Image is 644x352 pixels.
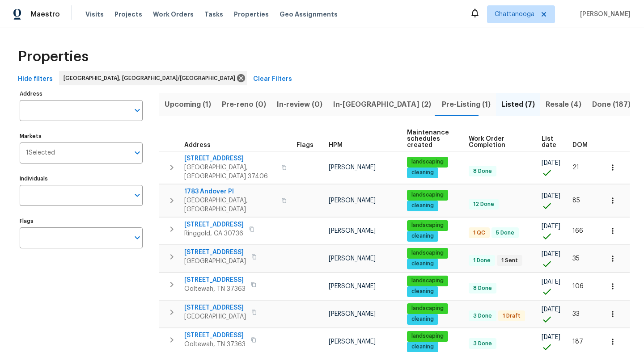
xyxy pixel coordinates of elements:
[329,283,376,289] span: [PERSON_NAME]
[184,142,211,148] span: Address
[408,305,447,312] span: landscaping
[131,231,144,244] button: Open
[408,332,447,340] span: landscaping
[542,251,560,257] span: [DATE]
[498,257,521,264] span: 1 Sent
[542,193,560,199] span: [DATE]
[165,98,211,111] span: Upcoming (1)
[277,98,322,111] span: In-review (0)
[329,197,376,204] span: [PERSON_NAME]
[131,189,144,201] button: Open
[253,74,292,85] span: Clear Filters
[184,340,246,349] span: Ooltewah, TN 37363
[542,223,560,230] span: [DATE]
[470,340,496,348] span: 3 Done
[297,142,314,148] span: Flags
[542,279,560,285] span: [DATE]
[470,285,496,292] span: 8 Done
[542,160,560,166] span: [DATE]
[542,306,560,313] span: [DATE]
[85,10,104,19] span: Visits
[499,312,524,320] span: 1 Draft
[408,191,447,199] span: landscaping
[329,256,376,262] span: [PERSON_NAME]
[329,339,376,345] span: [PERSON_NAME]
[20,176,143,181] label: Individuals
[131,104,144,117] button: Open
[408,169,437,176] span: cleaning
[329,142,343,148] span: HPM
[469,136,526,148] span: Work Order Completion
[280,10,338,19] span: Geo Assignments
[184,303,246,312] span: [STREET_ADDRESS]
[114,10,142,19] span: Projects
[30,10,60,19] span: Maestro
[184,276,246,285] span: [STREET_ADDRESS]
[572,164,579,171] span: 21
[542,136,557,148] span: List date
[222,98,266,111] span: Pre-reno (0)
[572,256,580,262] span: 35
[470,229,489,237] span: 1 QC
[184,220,244,229] span: [STREET_ADDRESS]
[20,134,143,139] label: Markets
[250,71,296,88] button: Clear Filters
[329,311,376,317] span: [PERSON_NAME]
[546,98,581,111] span: Resale (4)
[184,163,276,181] span: [GEOGRAPHIC_DATA], [GEOGRAPHIC_DATA] 37406
[153,10,194,19] span: Work Orders
[184,229,244,238] span: Ringgold, GA 30736
[184,196,276,214] span: [GEOGRAPHIC_DATA], [GEOGRAPHIC_DATA]
[408,277,447,285] span: landscaping
[333,98,431,111] span: In-[GEOGRAPHIC_DATA] (2)
[572,339,583,345] span: 187
[572,311,580,317] span: 33
[572,228,583,234] span: 166
[408,315,437,323] span: cleaning
[184,187,276,196] span: 1783 Andover Pl
[18,52,89,61] span: Properties
[184,312,246,321] span: [GEOGRAPHIC_DATA]
[572,283,584,289] span: 106
[470,201,498,208] span: 12 Done
[14,71,56,88] button: Hide filters
[408,232,437,240] span: cleaning
[329,164,376,171] span: [PERSON_NAME]
[329,228,376,234] span: [PERSON_NAME]
[26,149,55,157] span: 1 Selected
[18,74,53,85] span: Hide filters
[64,74,239,83] span: [GEOGRAPHIC_DATA], [GEOGRAPHIC_DATA]/[GEOGRAPHIC_DATA]
[184,248,246,257] span: [STREET_ADDRESS]
[442,98,491,111] span: Pre-Listing (1)
[131,147,144,159] button: Open
[234,10,269,19] span: Properties
[408,158,447,166] span: landscaping
[408,288,437,295] span: cleaning
[408,343,437,351] span: cleaning
[184,257,246,266] span: [GEOGRAPHIC_DATA]
[59,71,247,85] div: [GEOGRAPHIC_DATA], [GEOGRAPHIC_DATA]/[GEOGRAPHIC_DATA]
[576,10,631,19] span: [PERSON_NAME]
[184,331,246,340] span: [STREET_ADDRESS]
[572,142,588,148] span: DOM
[470,312,496,320] span: 3 Done
[184,154,276,163] span: [STREET_ADDRESS]
[408,260,437,268] span: cleaning
[542,334,560,340] span: [DATE]
[204,11,223,17] span: Tasks
[492,229,518,237] span: 5 Done
[20,91,143,96] label: Address
[20,218,143,224] label: Flags
[495,10,534,19] span: Chattanooga
[408,249,447,257] span: landscaping
[470,168,496,175] span: 8 Done
[572,197,580,204] span: 85
[501,98,535,111] span: Listed (7)
[184,285,246,293] span: Ooltewah, TN 37363
[470,257,494,264] span: 1 Done
[408,202,437,210] span: cleaning
[408,222,447,229] span: landscaping
[407,130,453,148] span: Maintenance schedules created
[592,98,631,111] span: Done (187)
